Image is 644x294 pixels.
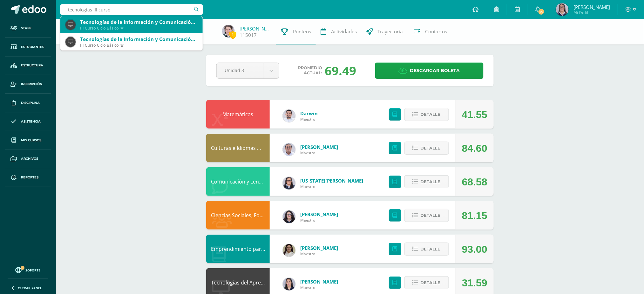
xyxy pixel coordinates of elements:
a: Mis cursos [5,131,51,150]
div: Ciencias Sociales, Formación Ciudadana e Interculturalidad [206,201,270,230]
img: 5778bd7e28cf89dedf9ffa8080fc1cd8.png [283,143,295,156]
a: Punteos [276,19,316,44]
a: Matemáticas [223,111,254,118]
div: 69.49 [325,62,356,79]
a: 115017 [240,32,257,38]
a: Darwin [300,110,318,117]
a: Tecnologías del Aprendizaje y la Comunicación [211,279,323,286]
span: Detalle [421,109,441,120]
span: 1 [229,31,236,39]
a: Archivos [5,150,51,168]
div: 41.55 [462,100,487,129]
span: Detalle [421,243,441,255]
a: [PERSON_NAME] [240,25,271,32]
span: Actividades [331,28,357,35]
button: Detalle [404,142,449,155]
button: Detalle [404,276,449,289]
span: Maestro [300,285,338,290]
a: Asistencia [5,112,51,131]
a: Estudiantes [5,38,51,57]
span: Soporte [26,268,41,272]
span: Detalle [421,210,441,221]
span: Descargar boleta [410,63,460,78]
img: f1e66d8c9c2c7e34b0d687ba4af471e3.png [222,25,235,37]
span: Archivos [21,156,38,161]
span: Promedio actual: [298,65,322,76]
span: Asistencia [21,119,41,124]
span: Trayectoria [377,28,403,35]
span: Reportes [21,175,38,180]
div: 84.60 [462,134,487,163]
span: Inscripción [21,82,42,87]
span: Maestro [300,251,338,257]
span: Disciplina [21,100,40,105]
a: Contactos [408,19,452,44]
div: Matemáticas [206,100,270,129]
a: Staff [5,19,51,38]
img: 7b13906345788fecd41e6b3029541beb.png [283,244,295,257]
div: Culturas e Idiomas Mayas, Garífuna o Xinka [206,134,270,162]
span: Mi Perfil [573,10,610,15]
button: Detalle [404,243,449,256]
a: Actividades [316,19,362,44]
div: 68.58 [462,168,487,196]
span: Maestro [300,184,363,189]
div: III Curso Ciclo Básico 'B' [80,43,198,48]
span: Detalle [421,277,441,289]
a: Reportes [5,168,51,187]
a: Inscripción [5,75,51,94]
div: Emprendimiento para la Productividad [206,235,270,263]
span: Staff [21,26,31,31]
img: dbcf09110664cdb6f63fe058abfafc14.png [283,278,295,291]
div: 81.15 [462,201,487,230]
span: Punteos [293,28,311,35]
a: Estructura [5,57,51,75]
div: Tecnologías de la Información y Comunicación: Computación [80,36,198,43]
img: 1dc3b97bb891b8df9f4c0cb0359b6b14.png [283,110,295,122]
a: Comunicación y Lenguaje, Idioma Extranjero: Inglés [211,178,334,185]
button: Detalle [404,209,449,222]
span: [PERSON_NAME] [573,4,610,10]
button: Detalle [404,175,449,188]
span: Detalle [421,142,441,154]
a: Ciencias Sociales, Formación Ciudadana e Interculturalidad [211,212,352,219]
span: 29 [538,8,545,15]
a: Culturas e Idiomas Mayas, Garífuna o Xinka [211,144,314,151]
span: Contactos [425,28,447,35]
span: Detalle [421,176,441,188]
a: [PERSON_NAME] [300,278,338,285]
div: III Curso Ciclo Básico 'A' [80,25,198,31]
img: 748d42d9fff1f6c6ec16339a92392ca2.png [556,3,569,16]
span: Maestro [300,217,338,223]
span: Maestro [300,150,338,156]
a: Emprendimiento para la Productividad [211,245,304,252]
a: Soporte [8,265,48,274]
span: Estructura [21,63,43,68]
span: Mis cursos [21,138,41,143]
a: Disciplina [5,94,51,112]
span: Maestro [300,117,318,122]
div: 93.00 [462,235,487,264]
a: [PERSON_NAME] [300,211,338,217]
div: Tecnologías de la Información y Comunicación: Computación [80,19,198,25]
button: Detalle [404,108,449,121]
img: e3bbb134d93969a5e3635e639c7a65a0.png [283,177,295,190]
span: Cerrar panel [18,286,42,290]
input: Busca un usuario... [60,4,203,15]
a: [US_STATE][PERSON_NAME] [300,177,363,184]
span: Estudiantes [21,44,44,50]
a: [PERSON_NAME] [300,144,338,150]
span: Unidad 3 [225,63,256,78]
img: f270ddb0ea09d79bf84e45c6680ec463.png [283,210,295,223]
a: [PERSON_NAME] [300,245,338,251]
a: Descargar boleta [375,63,484,79]
a: Unidad 3 [217,63,279,78]
a: Trayectoria [362,19,408,44]
div: Comunicación y Lenguaje, Idioma Extranjero: Inglés [206,167,270,196]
